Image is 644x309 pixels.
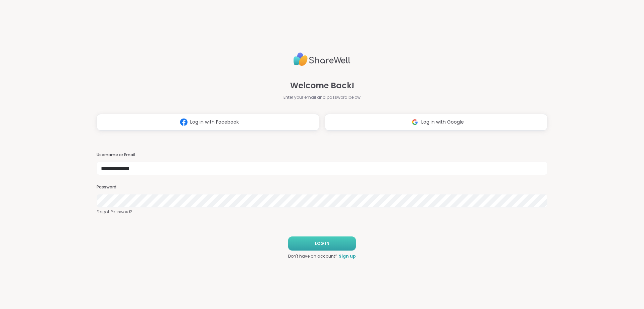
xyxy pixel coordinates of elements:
span: LOG IN [315,240,329,247]
h3: Username or Email [97,152,547,158]
span: Don't have an account? [288,253,337,259]
a: Sign up [339,253,356,259]
img: ShareWell Logomark [177,116,190,128]
button: Log in with Google [325,114,547,131]
a: Forgot Password? [97,209,547,215]
h3: Password [97,184,547,190]
button: LOG IN [288,236,356,251]
button: Log in with Facebook [97,114,319,131]
img: ShareWell Logo [293,50,351,69]
span: Welcome Back! [290,80,354,92]
span: Enter your email and password below [283,94,361,100]
span: Log in with Google [421,119,464,126]
img: ShareWell Logomark [409,116,421,128]
span: Log in with Facebook [190,119,239,126]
